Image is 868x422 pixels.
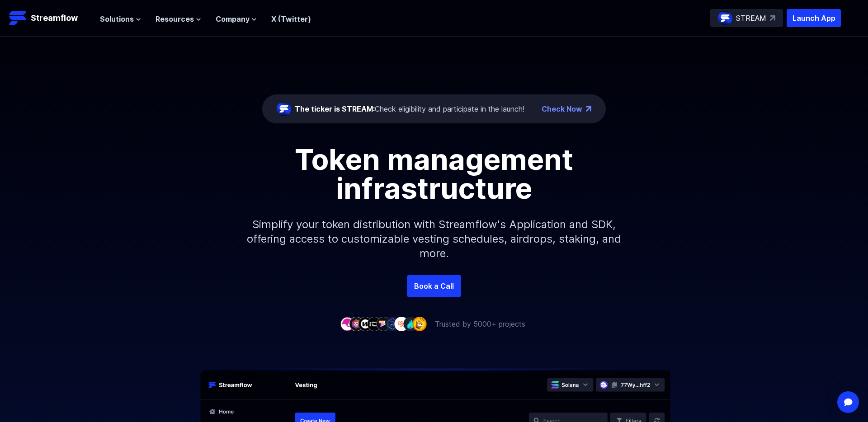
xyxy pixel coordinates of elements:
div: Open Intercom Messenger [837,391,859,413]
img: Streamflow Logo [9,9,27,27]
a: Check Now [542,103,582,114]
p: Streamflow [31,12,78,24]
img: top-right-arrow.png [586,106,591,112]
img: company-5 [376,317,391,331]
p: Simplify your token distribution with Streamflow's Application and SDK, offering access to custom... [240,203,628,275]
span: Resources [156,14,194,24]
img: company-8 [403,317,418,331]
button: Solutions [100,14,141,24]
img: company-3 [358,317,373,331]
img: company-6 [385,317,400,331]
a: STREAM [710,9,783,27]
img: company-1 [340,317,354,331]
span: Solutions [100,14,134,24]
img: streamflow-logo-circle.png [718,11,732,25]
a: X (Twitter) [271,14,311,23]
a: Book a Call [407,275,461,297]
button: Company [216,14,257,24]
span: The ticker is STREAM: [295,104,375,113]
img: top-right-arrow.svg [770,15,775,21]
span: Company [216,14,250,24]
img: company-7 [394,317,409,331]
img: company-4 [367,317,382,331]
button: Resources [156,14,201,24]
img: company-9 [412,317,427,331]
div: Check eligibility and participate in the launch! [295,103,524,114]
p: STREAM [736,13,766,23]
img: streamflow-logo-circle.png [277,102,291,116]
img: company-2 [349,317,363,331]
a: Streamflow [9,9,91,27]
h1: Token management infrastructure [231,145,637,203]
p: Trusted by 5000+ projects [435,319,525,329]
button: Launch App [787,9,841,27]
